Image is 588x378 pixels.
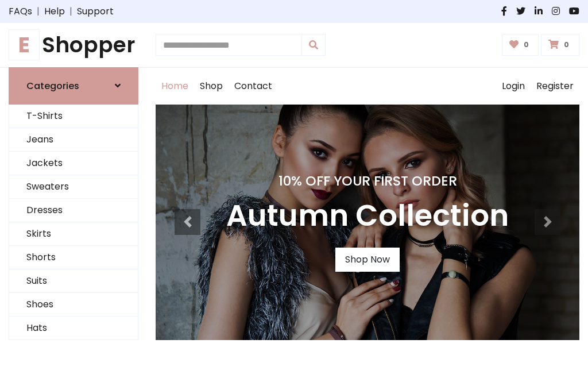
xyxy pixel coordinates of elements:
span: | [65,5,77,18]
a: Shop [194,68,229,105]
a: Shoes [9,293,138,317]
a: Contact [229,68,278,105]
a: EShopper [9,32,138,58]
a: 0 [541,34,579,56]
a: Jackets [9,152,138,175]
span: | [32,5,44,18]
span: 0 [521,40,532,50]
span: 0 [561,40,572,50]
a: Home [156,68,194,105]
a: Skirts [9,222,138,246]
a: Support [77,5,114,18]
h6: Categories [26,80,79,91]
a: Categories [9,67,138,105]
h1: Shopper [9,32,138,58]
a: Register [531,68,579,105]
h3: Autumn Collection [226,198,509,234]
a: Login [496,68,531,105]
a: Jeans [9,128,138,152]
a: FAQs [9,5,32,18]
a: Shop Now [335,248,400,272]
a: 0 [502,34,539,56]
a: Help [44,5,65,18]
a: Suits [9,269,138,293]
a: Sweaters [9,175,138,199]
span: E [9,29,40,60]
a: T-Shirts [9,105,138,128]
a: Hats [9,317,138,340]
h4: 10% Off Your First Order [226,173,509,189]
a: Shorts [9,246,138,269]
a: Dresses [9,199,138,222]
